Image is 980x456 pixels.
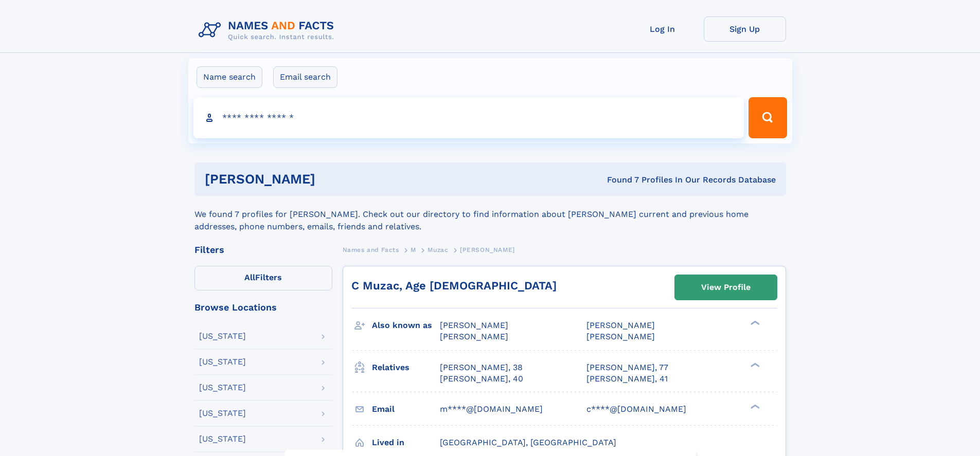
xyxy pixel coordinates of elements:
[586,320,655,330] span: [PERSON_NAME]
[199,384,246,392] div: [US_STATE]
[199,358,246,366] div: [US_STATE]
[273,66,337,88] label: Email search
[440,332,508,341] span: [PERSON_NAME]
[440,362,523,373] a: [PERSON_NAME], 38
[586,332,655,341] span: [PERSON_NAME]
[427,246,448,253] span: Muzac
[199,332,246,340] div: [US_STATE]
[205,173,461,186] h1: [PERSON_NAME]
[351,279,557,292] a: C Muzac, Age [DEMOGRAPHIC_DATA]
[372,434,440,451] h3: Lived in
[460,246,515,253] span: [PERSON_NAME]
[440,373,523,385] a: [PERSON_NAME], 40
[704,16,786,42] a: Sign Up
[675,275,777,300] a: View Profile
[411,246,416,253] span: M
[621,16,704,42] a: Log In
[194,245,332,254] div: Filters
[193,97,744,138] input: search input
[411,243,416,256] a: M
[194,16,343,44] img: Logo Names and Facts
[440,320,508,330] span: [PERSON_NAME]
[194,196,786,233] div: We found 7 profiles for [PERSON_NAME]. Check out our directory to find information about [PERSON_...
[586,373,668,385] a: [PERSON_NAME], 41
[701,276,751,299] div: View Profile
[244,272,255,282] span: All
[372,400,440,418] h3: Email
[194,266,332,290] label: Filters
[199,409,246,417] div: [US_STATE]
[748,320,760,326] div: ❯
[372,359,440,376] h3: Relatives
[461,174,776,186] div: Found 7 Profiles In Our Records Database
[748,403,760,410] div: ❯
[586,362,668,373] a: [PERSON_NAME], 77
[343,243,399,256] a: Names and Facts
[199,435,246,443] div: [US_STATE]
[440,437,616,447] span: [GEOGRAPHIC_DATA], [GEOGRAPHIC_DATA]
[749,97,787,138] button: Search Button
[197,66,262,88] label: Name search
[372,317,440,334] h3: Also known as
[748,361,760,368] div: ❯
[194,303,332,312] div: Browse Locations
[427,243,448,256] a: Muzac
